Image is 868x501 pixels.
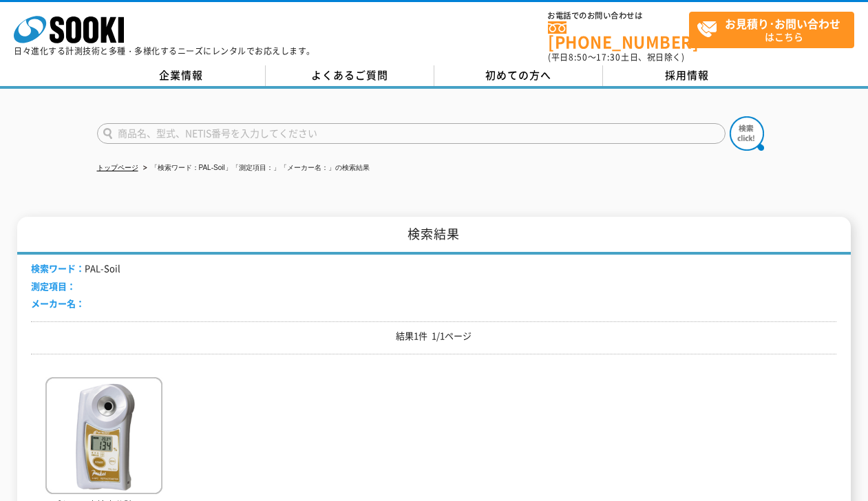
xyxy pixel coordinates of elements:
a: [PHONE_NUMBER] [548,21,689,50]
p: 結果1件 1/1ページ [31,329,836,343]
span: 測定項目： [31,279,76,292]
a: トップページ [97,164,138,171]
h1: 検索結果 [17,217,851,255]
a: 採用情報 [603,65,772,86]
input: 商品名、型式、NETIS番号を入力してください [97,123,726,144]
span: (平日 ～ 土日、祝日除く) [548,51,684,63]
img: PAL-Soil [45,377,162,498]
p: 日々進化する計測技術と多種・多様化するニーズにレンタルでお応えします。 [14,47,315,55]
a: 初めての方へ [434,65,603,86]
span: 検索ワード： [31,262,85,275]
span: お電話でのお問い合わせは [548,12,689,20]
li: 「検索ワード：PAL-Soil」「測定項目：」「メーカー名：」の検索結果 [140,161,370,175]
span: メーカー名： [31,297,85,310]
span: 8:50 [569,51,588,63]
span: 17:30 [596,51,621,63]
a: お見積り･お問い合わせはこちら [689,12,854,48]
li: PAL-Soil [31,262,120,276]
span: 初めての方へ [485,67,551,83]
strong: お見積り･お問い合わせ [725,15,840,32]
img: btn_search.png [730,116,764,151]
a: よくあるご質問 [266,65,434,86]
a: 企業情報 [97,65,266,86]
span: はこちら [697,12,854,47]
